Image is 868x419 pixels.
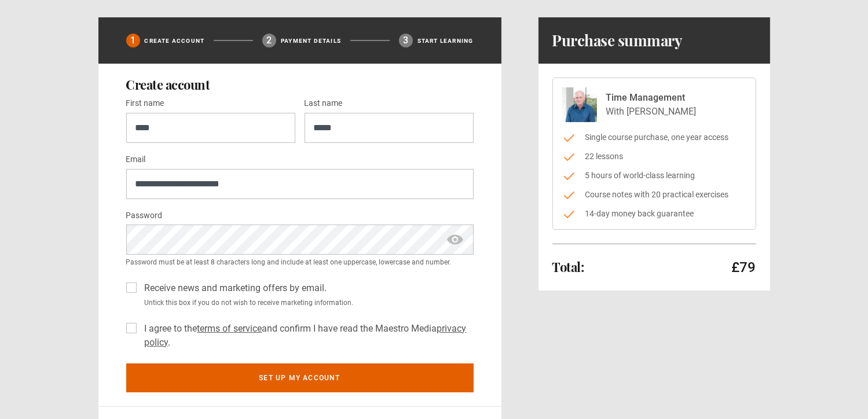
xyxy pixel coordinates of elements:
h1: Purchase summary [552,31,683,50]
label: Receive news and marketing offers by email. [140,281,327,295]
li: 22 lessons [562,150,746,163]
span: show password [446,225,464,255]
h2: Create account [126,78,474,91]
small: Untick this box if you do not wish to receive marketing information. [140,297,474,308]
div: 2 [262,34,276,47]
div: 1 [126,34,140,47]
li: Single course purchase, one year access [562,131,746,144]
button: Set up my account [126,363,474,392]
p: Payment details [281,36,341,45]
div: 3 [399,34,413,47]
label: Password [126,209,163,223]
small: Password must be at least 8 characters long and include at least one uppercase, lowercase and num... [126,257,474,267]
a: terms of service [197,323,262,334]
p: Start learning [417,36,474,45]
p: Create Account [145,36,205,45]
li: Course notes with 20 practical exercises [562,189,746,201]
label: Email [126,153,146,167]
p: Time Management [606,91,697,105]
label: I agree to the and confirm I have read the Maestro Media . [140,322,474,350]
li: 5 hours of world-class learning [562,170,746,182]
a: privacy policy [145,323,467,348]
li: 14-day money back guarantee [562,208,746,220]
p: With [PERSON_NAME] [606,105,697,119]
p: £79 [732,258,756,277]
label: First name [126,97,164,111]
label: Last name [305,97,343,111]
h2: Total: [552,260,584,274]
